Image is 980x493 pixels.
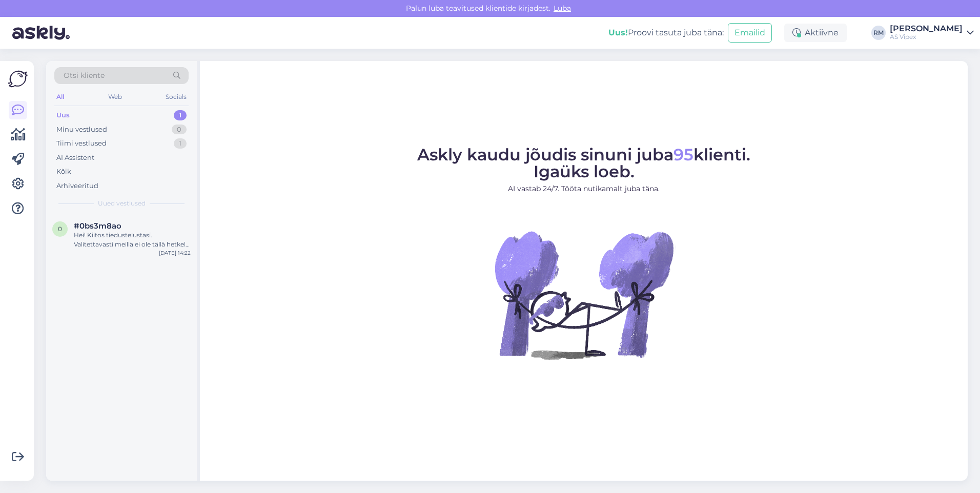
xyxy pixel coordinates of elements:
button: Emailid [728,23,772,43]
div: All [54,90,66,104]
div: 0 [172,125,187,135]
div: [DATE] 14:22 [159,249,191,257]
p: AI vastab 24/7. Tööta nutikamalt juba täna. [417,183,750,194]
span: Uued vestlused [98,199,146,208]
div: Uus [56,110,70,120]
div: RM [871,26,886,40]
div: Socials [164,90,189,104]
div: Tiimi vestlused [56,138,107,149]
span: Otsi kliente [64,70,105,81]
span: #0bs3m8ao [74,221,121,231]
div: AI Assistent [56,153,94,163]
span: 0 [58,225,62,233]
div: 1 [174,110,187,120]
div: 1 [174,138,187,149]
img: Askly Logo [8,69,28,89]
div: Aktiivne [784,24,847,42]
span: Luba [550,4,574,13]
span: Askly kaudu jõudis sinuni juba klienti. Igaüks loeb. [417,145,750,181]
b: Uus! [608,28,628,37]
div: Kõik [56,167,71,177]
div: [PERSON_NAME] [890,25,963,33]
div: Arhiveeritud [56,181,98,191]
div: Web [106,90,124,104]
img: No Chat active [492,202,676,387]
div: Minu vestlused [56,125,107,135]
div: AS Vipex [890,33,963,41]
span: 95 [673,145,693,165]
div: Hei! Kiitos tiedustelustasi. Valitettavasti meillä ei ole tällä hetkellä tietoa Onyx-merkkisten s... [74,231,191,249]
div: Proovi tasuta juba täna: [608,27,724,39]
a: [PERSON_NAME]AS Vipex [890,25,974,41]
